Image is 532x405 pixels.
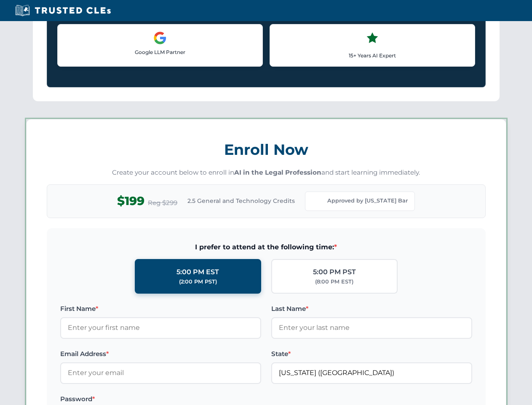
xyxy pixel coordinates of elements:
[313,267,356,278] div: 5:00 PM PST
[13,4,113,17] img: Trusted CLEs
[277,51,468,59] p: 15+ Years AI Expert
[234,168,321,176] strong: AI in the Legal Profession
[117,192,144,211] span: $199
[327,197,408,205] span: Approved by [US_STATE] Bar
[271,362,472,383] input: Florida (FL)
[176,267,219,278] div: 5:00 PM EST
[47,136,486,163] h3: Enroll Now
[271,317,472,338] input: Enter your last name
[271,304,472,314] label: Last Name
[60,349,261,359] label: Email Address
[60,317,261,338] input: Enter your first name
[47,168,486,178] p: Create your account below to enroll in and start learning immediately.
[64,48,256,56] p: Google LLM Partner
[179,278,217,286] div: (2:00 PM PST)
[60,304,261,314] label: First Name
[60,394,261,404] label: Password
[60,242,472,253] span: I prefer to attend at the following time:
[153,31,167,45] img: Google
[312,195,324,207] img: Florida Bar
[271,349,472,359] label: State
[187,196,295,205] span: 2.5 General and Technology Credits
[60,362,261,383] input: Enter your email
[315,278,353,286] div: (8:00 PM EST)
[148,198,177,208] span: Reg $299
